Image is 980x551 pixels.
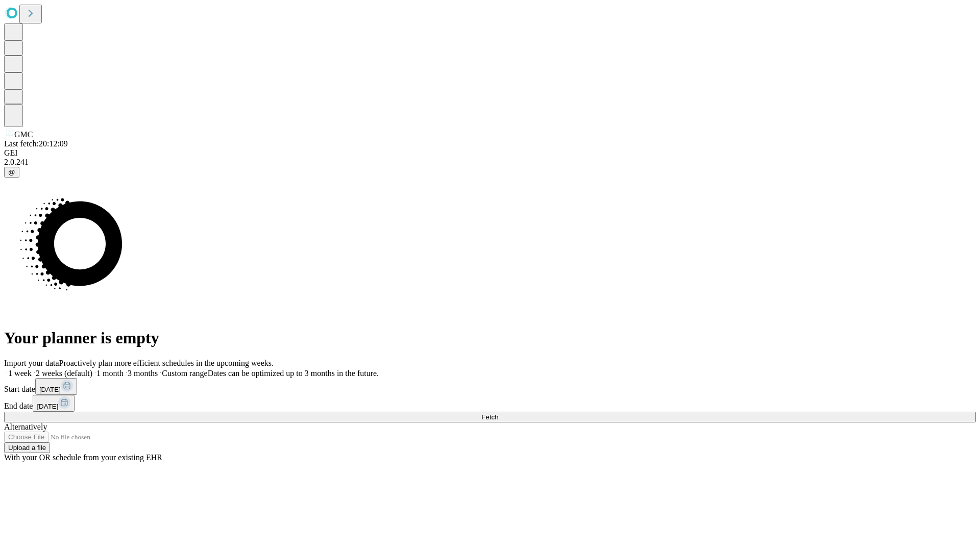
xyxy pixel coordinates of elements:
[4,453,162,462] span: With your OR schedule from your existing EHR
[36,369,92,378] span: 2 weeks (default)
[128,369,158,378] span: 3 months
[39,386,61,393] span: [DATE]
[4,422,47,431] span: Alternatively
[96,369,124,378] span: 1 month
[4,359,59,367] span: Import your data
[33,395,75,412] button: [DATE]
[4,158,976,167] div: 2.0.241
[37,403,58,410] span: [DATE]
[59,359,274,367] span: Proactively plan more efficient schedules in the upcoming weeks.
[4,412,976,422] button: Fetch
[4,329,976,347] h1: Your planner is empty
[14,130,33,139] span: GMC
[4,442,50,453] button: Upload a file
[481,413,498,421] span: Fetch
[4,139,68,148] span: Last fetch: 20:12:09
[4,167,19,178] button: @
[8,168,15,176] span: @
[8,369,32,378] span: 1 week
[4,148,976,158] div: GEI
[208,369,379,378] span: Dates can be optimized up to 3 months in the future.
[4,395,976,412] div: End date
[4,378,976,395] div: Start date
[35,378,77,395] button: [DATE]
[162,369,207,378] span: Custom range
